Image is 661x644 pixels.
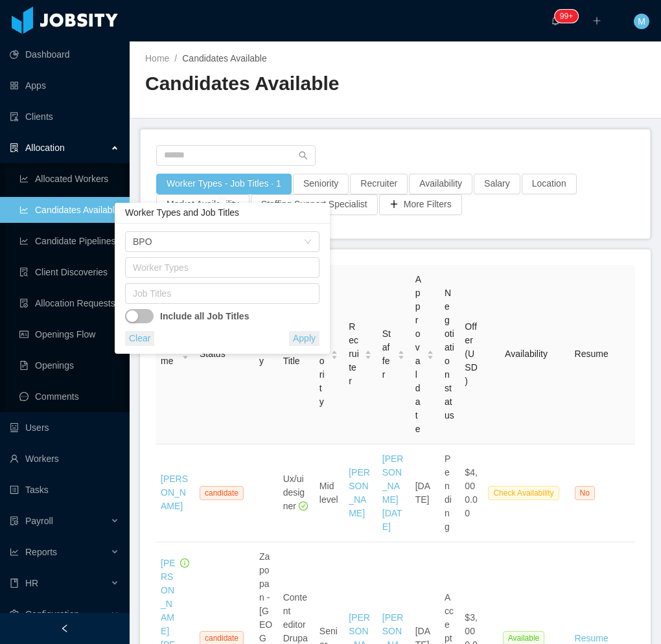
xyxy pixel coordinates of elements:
[200,349,226,359] span: Status
[551,16,560,25] i: icon: bell
[522,174,577,194] button: Location
[161,341,176,368] span: Name
[331,349,338,353] i: icon: caret-up
[19,384,119,409] a: icon: messageComments
[19,259,119,285] a: icon: file-searchClient Discoveries
[474,174,520,194] button: Salary
[10,104,119,130] a: icon: auditClients
[397,354,404,358] i: icon: caret-down
[133,287,306,300] div: Job Titles
[115,203,330,224] div: Worker Types and Job Titles
[125,331,154,346] button: Clear
[575,486,595,500] span: No
[299,151,308,160] i: icon: search
[283,474,308,511] span: Ux/ui designer
[349,320,359,388] span: Recruiter
[19,290,119,316] a: icon: file-doneAllocation Requests
[10,579,19,588] i: icon: book
[319,300,325,409] span: Seniority
[592,16,601,25] i: icon: plus
[200,486,244,500] span: candidate
[289,331,319,346] button: Apply
[555,10,578,23] sup: 2153
[427,349,434,353] i: icon: caret-up
[409,174,472,194] button: Availability
[445,288,454,420] span: Negotiation status
[25,578,38,588] span: HR
[330,349,338,358] div: Sort
[19,321,119,347] a: icon: idcardOpenings Flow
[181,354,189,358] i: icon: caret-down
[25,547,57,557] span: Reports
[10,516,19,525] i: icon: file-protect
[25,516,53,526] span: Payroll
[349,467,370,518] a: [PERSON_NAME]
[10,446,119,472] a: icon: userWorkers
[19,166,119,192] a: icon: line-chartAllocated Workers
[331,354,338,358] i: icon: caret-down
[133,232,152,251] div: BPO
[439,444,459,542] td: Pending
[145,53,169,63] a: Home
[10,143,19,152] i: icon: solution
[465,321,477,386] span: Offer (USD)
[465,467,477,518] span: $4,000.00
[397,349,404,353] i: icon: caret-up
[25,143,65,153] span: Allocation
[397,349,405,358] div: Sort
[145,71,395,97] h2: Candidates Available
[505,349,548,359] span: Availability
[181,349,189,358] div: Sort
[382,327,392,382] span: Staffer
[283,592,307,630] span: Content editor
[299,501,308,511] i: icon: check-circle
[25,609,79,619] span: Configuration
[314,444,343,542] td: Mid level
[364,349,372,358] div: Sort
[350,174,408,194] button: Recruiter
[10,41,119,67] a: icon: pie-chartDashboard
[161,474,188,511] a: [PERSON_NAME]
[251,194,378,215] button: Staffing Support Specialist
[410,444,439,542] td: [DATE]
[19,228,119,254] a: icon: line-chartCandidate Pipelines
[10,415,119,441] a: icon: robotUsers
[293,174,349,194] button: Seniority
[10,547,19,557] i: icon: line-chart
[575,349,609,359] span: Resume
[133,261,306,274] div: Worker Types
[19,352,119,378] a: icon: file-textOpenings
[296,501,308,511] a: icon: check-circle
[10,477,119,503] a: icon: profileTasks
[488,486,559,500] span: Check Availability
[426,349,434,358] div: Sort
[180,558,189,568] i: icon: info-circle
[259,342,270,366] span: City
[415,273,421,436] span: Approval date
[638,14,645,29] span: M
[10,73,119,98] a: icon: appstoreApps
[364,354,371,358] i: icon: caret-down
[182,53,267,63] span: Candidates Available
[156,174,292,194] button: Worker Types - Job Titles · 1
[427,354,434,358] i: icon: caret-down
[174,53,177,63] span: /
[364,349,371,353] i: icon: caret-up
[283,342,300,366] span: Job Title
[382,454,404,532] a: [PERSON_NAME][DATE]
[19,197,119,223] a: icon: line-chartCandidates Available
[160,310,249,323] strong: Include all Job Titles
[156,194,249,215] button: Market Availability
[10,610,19,619] i: icon: setting
[379,194,462,215] button: icon: plusMore Filters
